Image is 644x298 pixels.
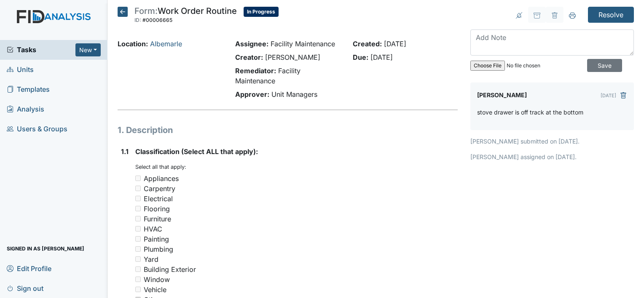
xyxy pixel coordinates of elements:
div: Plumbing [144,244,173,254]
button: New [75,43,101,56]
strong: Remediator: [235,67,276,75]
h1: 1. Description [118,124,458,136]
span: #00006665 [142,17,172,23]
span: [PERSON_NAME] [265,53,320,61]
input: Plumbing [135,246,141,252]
span: Edit Profile [7,262,51,275]
label: [PERSON_NAME] [477,89,527,101]
input: Painting [135,236,141,242]
strong: Approver: [235,90,269,98]
small: Select all that apply: [135,164,186,170]
input: Flooring [135,206,141,211]
div: Building Exterior [144,264,196,274]
span: Sign out [7,282,43,295]
p: [PERSON_NAME] submitted on [DATE]. [470,137,634,146]
div: Painting [144,234,169,244]
div: Appliances [144,173,179,184]
a: Albemarle [150,40,182,48]
span: ID: [134,17,141,23]
a: Tasks [7,45,75,55]
input: Yard [135,256,141,262]
span: Analysis [7,103,44,116]
span: Signed in as [PERSON_NAME] [7,242,84,255]
span: Classification (Select ALL that apply): [135,147,258,156]
div: Work Order Routine [134,7,237,25]
div: Furniture [144,214,171,224]
input: HVAC [135,226,141,231]
input: Furniture [135,216,141,221]
input: Save [587,59,622,72]
strong: Location: [118,40,148,48]
span: In Progress [244,7,279,17]
input: Building Exterior [135,266,141,272]
span: Units [7,63,34,76]
input: Window [135,277,141,282]
div: Yard [144,254,158,264]
strong: Due: [353,53,368,61]
strong: Assignee: [235,40,268,48]
strong: Created: [353,40,382,48]
input: Vehicle [135,287,141,292]
div: Window [144,274,170,285]
span: [DATE] [370,53,393,61]
label: 1.1 [121,146,129,157]
p: [PERSON_NAME] assigned on [DATE]. [470,152,634,161]
div: Flooring [144,204,170,214]
input: Resolve [588,7,634,23]
p: stove drawer is off track at the bottom [477,108,583,117]
div: Carpentry [144,184,175,194]
div: Vehicle [144,285,166,295]
span: Unit Managers [271,90,317,98]
input: Appliances [135,176,141,181]
small: [DATE] [601,93,616,98]
input: Carpentry [135,186,141,191]
span: Users & Groups [7,122,67,136]
span: [DATE] [384,40,406,48]
div: Electrical [144,194,173,204]
span: Form: [134,6,158,16]
span: Facility Maintenance [271,40,335,48]
input: Electrical [135,196,141,201]
strong: Creator: [235,53,263,61]
div: HVAC [144,224,162,234]
span: Templates [7,83,50,96]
